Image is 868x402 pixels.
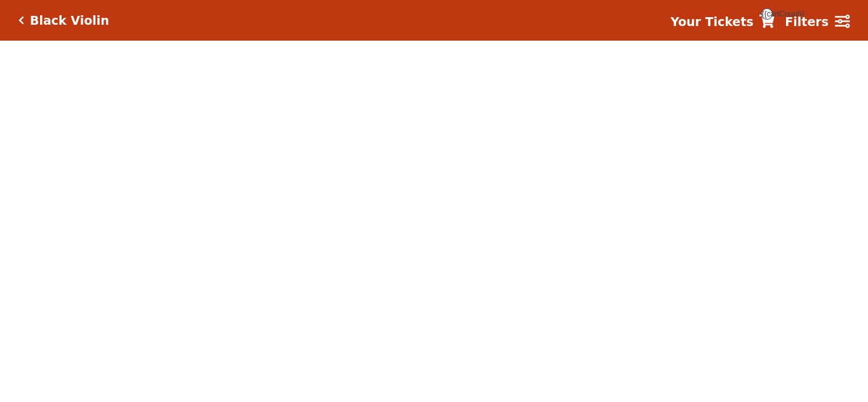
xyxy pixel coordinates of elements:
strong: Filters [785,15,829,29]
strong: Your Tickets [670,15,754,29]
a: Filters [785,13,850,31]
span: {{cartCount}} [761,8,773,20]
a: Click here to go back to filters [18,16,24,25]
a: Your Tickets {{cartCount}} [670,13,775,31]
h5: Black Violin [30,13,109,28]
